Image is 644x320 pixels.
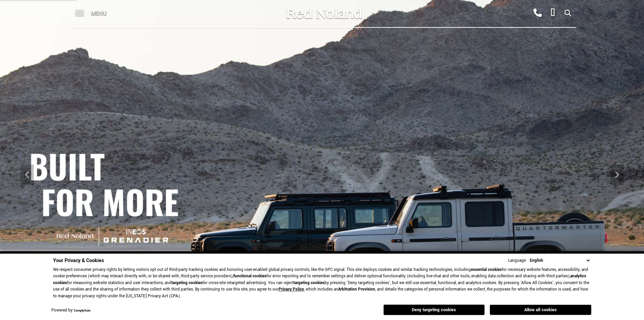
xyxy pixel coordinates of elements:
[383,304,485,315] button: Deny targeting cookies
[293,280,325,286] strong: targeting cookies
[53,257,104,264] span: Your Privacy & Cookies
[171,280,202,286] strong: targeting cookies
[233,273,266,279] strong: functional cookies
[610,165,624,185] div: Next
[20,165,34,185] div: Previous
[51,308,91,313] div: Powered by
[471,267,502,273] strong: essential cookies
[279,286,304,292] a: Privacy Policy
[285,8,363,20] img: Red Noland Auto Group
[53,266,591,300] p: We respect consumer privacy rights by letting visitors opt out of third-party tracking cookies an...
[508,258,527,263] div: Language:
[338,286,375,292] strong: Arbitration Provision
[528,257,591,264] select: Language Select
[74,308,91,313] a: ComplyAuto
[490,305,591,315] button: Allow all cookies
